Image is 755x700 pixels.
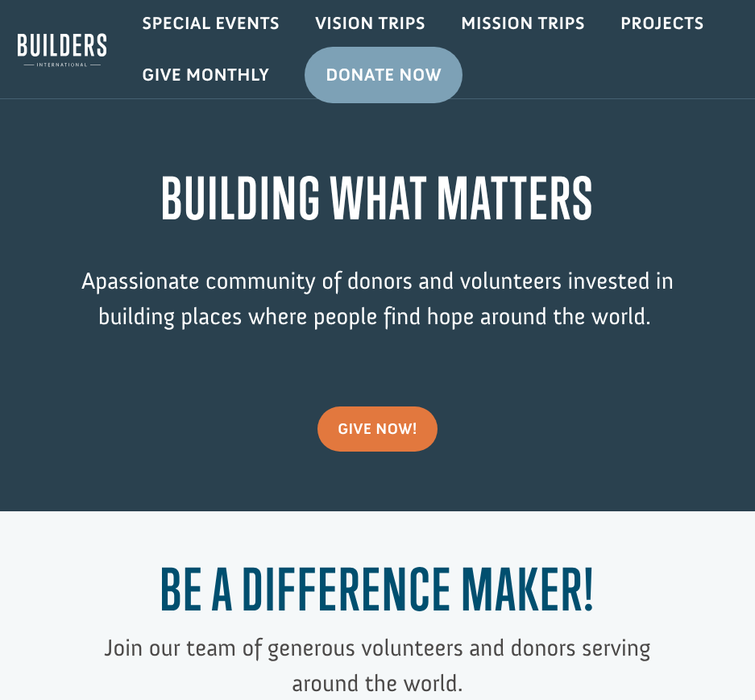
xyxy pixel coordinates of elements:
[124,52,287,98] a: Give Monthly
[18,25,106,75] img: Builders International
[76,264,680,358] p: passionate community of donors and volunteers invested in building places where people find hope ...
[105,633,651,698] span: Join our team of generous volunteers and donors serving around the world.
[317,406,438,452] a: give now!
[76,556,680,631] h1: Be a Difference Maker!
[305,47,463,103] a: Donate Now
[76,165,680,240] h1: BUILDING WHAT MATTERS
[81,266,95,295] span: A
